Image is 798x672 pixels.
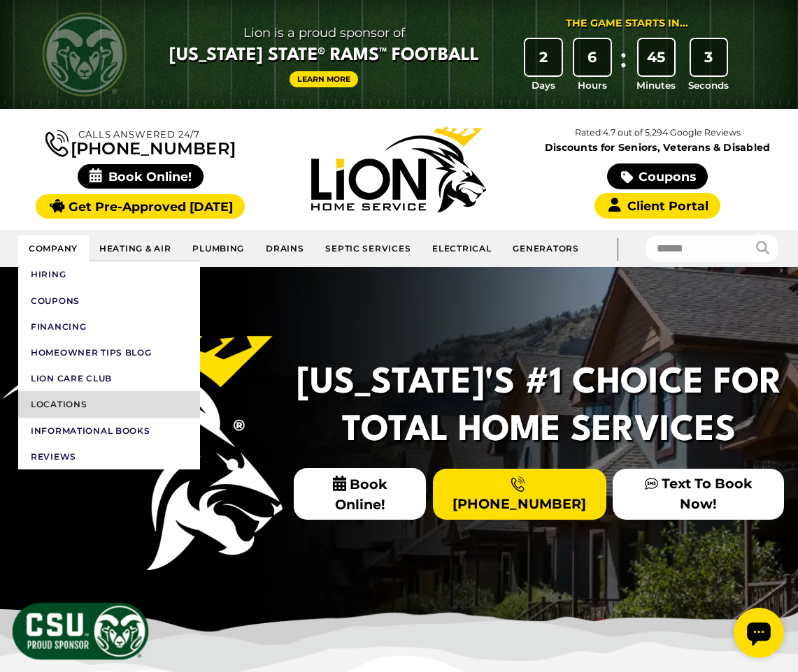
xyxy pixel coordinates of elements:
[422,235,502,261] a: Electrical
[36,194,245,219] a: Get Pre-Approved [DATE]
[691,39,727,75] div: 3
[18,288,200,314] a: Coupons
[294,360,784,455] h2: [US_STATE]'s #1 Choice For Total Home Services
[45,127,236,157] a: [PHONE_NUMBER]
[18,418,200,444] a: Informational Books
[18,444,200,469] a: Reviews
[255,235,315,261] a: Drains
[636,78,676,92] span: Minutes
[613,469,784,520] a: Text To Book Now!
[18,261,200,287] a: Hiring
[18,339,200,365] a: Homeowner Tips Blog
[18,391,200,417] a: Locations
[294,468,426,520] span: Book Online!
[169,44,479,68] span: [US_STATE] State® Rams™ Football
[433,469,606,520] a: [PHONE_NUMBER]
[89,235,182,261] a: Heating & Air
[594,193,720,219] a: Client Portal
[578,78,607,92] span: Hours
[574,39,611,75] div: 6
[18,314,200,339] a: Financing
[617,39,631,93] div: :
[528,125,787,140] p: Rated 4.7 out of 5,294 Google Reviews
[590,230,646,267] div: |
[639,39,675,75] div: 45
[290,71,358,87] a: Learn More
[182,235,255,261] a: Plumbing
[315,235,422,261] a: Septic Services
[532,78,555,92] span: Days
[566,16,688,31] div: The Game Starts in...
[78,164,204,189] span: Book Online!
[169,22,479,44] span: Lion is a proud sponsor of
[43,13,127,96] img: CSU Rams logo
[525,39,562,75] div: 2
[688,78,729,92] span: Seconds
[311,127,486,212] img: Lion Home Service
[18,365,200,391] a: Lion Care Club
[532,143,784,152] span: Discounts for Seniors, Veterans & Disabled
[6,6,56,56] div: Open chat widget
[10,601,150,662] img: CSU Sponsor Badge
[502,235,589,261] a: Generators
[607,163,708,189] a: Coupons
[18,235,89,261] a: Company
